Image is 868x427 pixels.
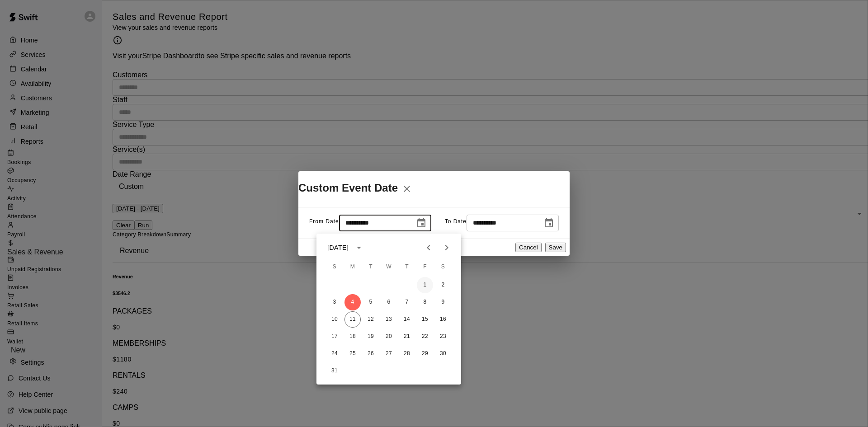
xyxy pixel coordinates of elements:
[381,258,397,276] span: Wednesday
[420,239,438,257] button: Previous month
[326,346,343,362] button: 24
[438,239,456,257] button: Next month
[398,180,416,198] button: Close
[326,311,343,328] button: 10
[381,328,397,345] button: 20
[545,243,566,252] button: Save
[326,258,343,276] span: Sunday
[399,311,415,328] button: 14
[399,258,415,276] span: Thursday
[540,214,558,232] button: Choose date, selected date is Aug 11, 2025
[417,311,433,328] button: 15
[363,346,379,362] button: 26
[399,294,415,310] button: 7
[412,214,430,232] button: Choose date, selected date is Aug 4, 2025
[435,294,451,310] button: 9
[344,294,361,310] button: 4
[381,294,397,310] button: 6
[417,258,433,276] span: Friday
[363,258,379,276] span: Tuesday
[515,243,542,252] button: Cancel
[298,180,570,198] h2: Custom Event Date
[435,346,451,362] button: 30
[344,328,361,345] button: 18
[363,328,379,345] button: 19
[363,294,379,310] button: 5
[381,346,397,362] button: 27
[309,218,339,225] span: From Date
[327,243,349,253] div: [DATE]
[417,328,433,345] button: 22
[344,311,361,328] button: 11
[435,328,451,345] button: 23
[445,218,467,225] span: To Date
[351,240,367,255] button: calendar view is open, switch to year view
[381,311,397,328] button: 13
[326,363,343,379] button: 31
[435,277,451,293] button: 2
[399,328,415,345] button: 21
[435,311,451,328] button: 16
[344,258,361,276] span: Monday
[435,258,451,276] span: Saturday
[363,311,379,328] button: 12
[417,346,433,362] button: 29
[326,328,343,345] button: 17
[326,294,343,310] button: 3
[417,277,433,293] button: 1
[344,346,361,362] button: 25
[417,294,433,310] button: 8
[399,346,415,362] button: 28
